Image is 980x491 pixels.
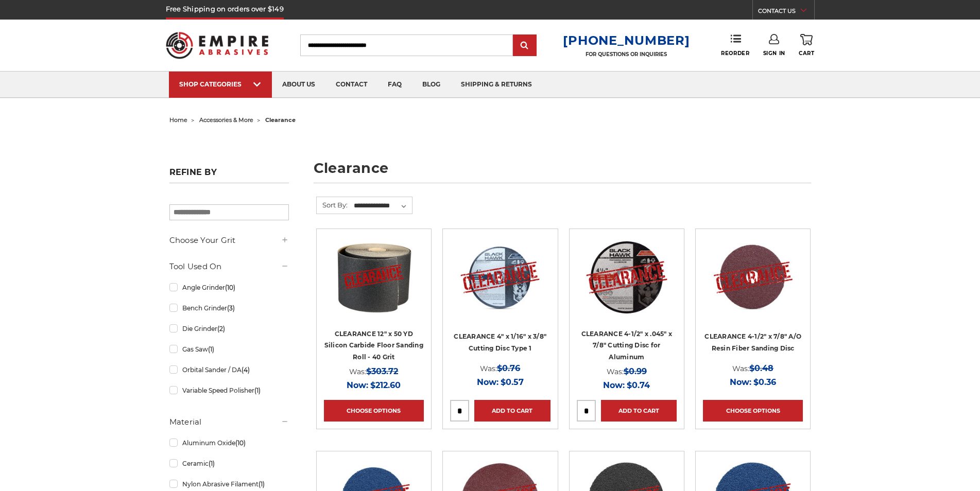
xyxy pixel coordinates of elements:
span: $0.36 [753,377,776,387]
img: CLEARANCE 12" x 50 YD Silicon Carbide Floor Sanding Roll - 40 Grit [333,236,415,319]
label: Sort By: [317,197,348,213]
a: Choose Options [703,400,803,422]
a: Bench Grinder(3) [169,299,289,317]
a: CLEARANCE 4" x 1/16" x 3/8" Cutting Disc Type 1 [454,332,546,352]
span: (1) [208,345,214,353]
span: (2) [217,325,225,332]
span: Now: [603,380,625,390]
a: Add to Cart [601,400,677,422]
span: Sign In [763,50,785,57]
span: $0.74 [627,380,650,390]
span: Now: [730,377,751,387]
a: CLEARANCE 12" x 50 YD Silicon Carbide Floor Sanding Roll - 40 Grit [324,330,423,361]
div: Was: [577,364,677,378]
span: Now: [477,377,498,387]
span: Now: [347,380,368,390]
span: Reorder [721,50,749,57]
span: $0.99 [624,366,647,376]
img: CLEARANCE 4-1/2" x 7/8" A/O Resin Fiber Sanding Disc [711,236,795,319]
div: Was: [324,364,424,378]
a: CLEARANCE 4-1/2" x 7/8" A/O Resin Fiber Sanding Disc [704,332,801,352]
span: (1) [209,460,215,467]
a: Angle Grinder(10) [169,278,289,296]
select: Sort By: [352,198,412,214]
a: Choose Options [324,400,424,422]
span: (1) [254,387,261,394]
a: CONTACT US [758,5,814,20]
span: $212.60 [370,380,401,390]
p: FOR QUESTIONS OR INQUIRIES [563,51,690,58]
a: CLEARANCE 4" x 1/16" x 3/8" Cutting Disc [450,236,550,336]
a: CLEARANCE 4-1/2" x .045" x 7/8" for Aluminum [577,236,677,336]
a: Ceramic(1) [169,454,289,472]
a: CLEARANCE 12" x 50 YD Silicon Carbide Floor Sanding Roll - 40 Grit [324,236,424,336]
a: Reorder [721,34,749,56]
span: clearance [265,116,296,124]
h5: Material [169,416,289,428]
img: Empire Abrasives [166,25,269,65]
a: faq [377,72,412,98]
a: accessories & more [199,116,253,124]
span: (10) [235,439,246,447]
div: Was: [703,361,803,375]
span: (1) [259,480,265,488]
a: blog [412,72,451,98]
span: $0.57 [501,377,524,387]
span: $0.76 [497,363,520,373]
h5: Refine by [169,167,289,183]
img: CLEARANCE 4-1/2" x .045" x 7/8" for Aluminum [586,236,668,319]
a: CLEARANCE 4-1/2" x 7/8" A/O Resin Fiber Sanding Disc [703,236,803,336]
a: Variable Speed Polisher(1) [169,381,289,399]
a: home [169,116,187,124]
div: SHOP CATEGORIES [179,80,262,88]
span: Cart [799,50,814,57]
span: $0.48 [749,363,773,373]
a: Orbital Sander / DA(4) [169,361,289,379]
span: (10) [225,284,235,291]
h1: clearance [314,161,811,183]
a: shipping & returns [451,72,542,98]
a: about us [272,72,325,98]
a: Add to Cart [474,400,550,422]
a: [PHONE_NUMBER] [563,33,690,48]
h5: Tool Used On [169,260,289,273]
span: $303.72 [366,366,398,376]
a: Aluminum Oxide(10) [169,434,289,452]
span: (3) [227,304,235,312]
a: Gas Saw(1) [169,340,289,358]
a: contact [325,72,377,98]
div: Was: [450,361,550,375]
span: (4) [242,366,250,374]
h5: Choose Your Grit [169,234,289,247]
input: Submit [514,36,535,56]
a: Cart [799,34,814,57]
a: CLEARANCE 4-1/2" x .045" x 7/8" Cutting Disc for Aluminum [581,330,673,361]
a: Die Grinder(2) [169,320,289,338]
img: CLEARANCE 4" x 1/16" x 3/8" Cutting Disc [459,236,541,319]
